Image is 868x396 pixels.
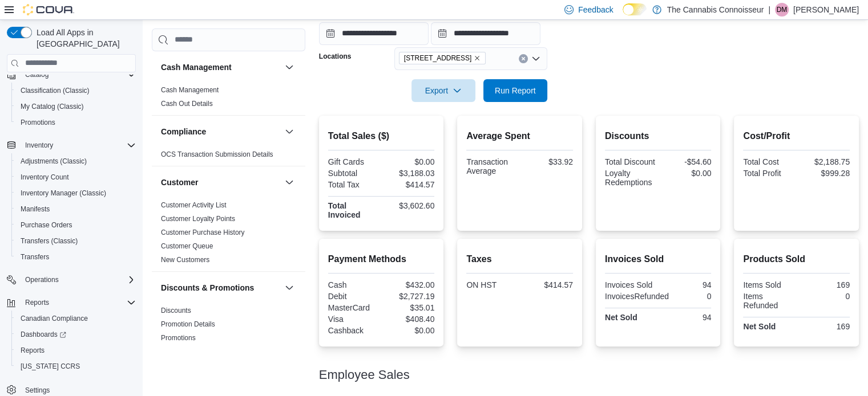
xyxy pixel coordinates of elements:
[161,255,209,264] span: New Customers
[743,169,794,178] div: Total Profit
[319,22,429,45] input: Press the down key to open a popover containing a calendar.
[2,272,140,288] button: Operations
[161,334,196,342] a: Promotions
[161,282,254,293] h3: Discounts & Promotions
[328,280,379,289] div: Cash
[495,85,536,96] span: Run Report
[25,386,50,395] span: Settings
[161,320,215,328] a: Promotion Details
[16,170,74,184] a: Inventory Count
[16,312,92,325] a: Canadian Compliance
[11,201,140,217] button: Manifests
[16,202,54,216] a: Manifests
[21,252,49,262] span: Transfers
[161,85,219,95] span: Cash Management
[383,180,434,189] div: $414.57
[16,234,82,248] a: Transfers (Classic)
[466,157,517,175] div: Transaction Average
[161,333,196,342] span: Promotions
[161,256,209,264] a: New Customers
[161,62,280,73] button: Cash Management
[161,177,280,188] button: Customer
[21,138,136,152] span: Inventory
[16,170,136,184] span: Inventory Count
[161,201,227,210] span: Customer Activity List
[660,169,711,178] div: $0.00
[282,281,296,295] button: Discounts & Promotions
[161,150,273,159] span: OCS Transaction Submission Details
[16,202,136,216] span: Manifests
[328,303,379,312] div: MasterCard
[21,362,80,371] span: [US_STATE] CCRS
[161,306,191,315] span: Discounts
[466,280,517,289] div: ON HST
[16,100,88,113] a: My Catalog (Classic)
[16,250,136,264] span: Transfers
[161,228,245,237] span: Customer Purchase History
[483,79,547,102] button: Run Report
[21,157,87,166] span: Adjustments (Classic)
[660,157,711,166] div: -$54.60
[383,201,434,210] div: $3,602.60
[743,252,850,266] h2: Products Sold
[21,68,53,81] button: Catalog
[21,68,136,81] span: Catalog
[16,154,136,168] span: Adjustments (Classic)
[21,314,88,323] span: Canadian Compliance
[16,84,136,97] span: Classification (Classic)
[328,252,435,266] h2: Payment Methods
[11,169,140,185] button: Inventory Count
[799,322,850,331] div: 169
[2,295,140,311] button: Reports
[799,157,850,166] div: $2,188.75
[152,198,305,271] div: Customer
[282,60,296,74] button: Cash Management
[21,346,45,355] span: Reports
[21,102,84,111] span: My Catalog (Classic)
[16,84,94,97] a: Classification (Classic)
[328,169,379,178] div: Subtotal
[328,292,379,301] div: Debit
[605,252,712,266] h2: Invoices Sold
[623,3,647,15] input: Dark Mode
[21,273,63,287] button: Operations
[161,228,245,236] a: Customer Purchase History
[16,344,136,357] span: Reports
[11,358,140,374] button: [US_STATE] CCRS
[383,326,434,335] div: $0.00
[21,296,54,309] button: Reports
[383,303,434,312] div: $35.01
[161,126,280,137] button: Compliance
[16,100,136,113] span: My Catalog (Classic)
[161,150,273,158] a: OCS Transaction Submission Details
[161,62,232,73] h3: Cash Management
[383,157,434,166] div: $0.00
[16,234,136,248] span: Transfers (Classic)
[383,280,434,289] div: $432.00
[578,4,613,15] span: Feedback
[21,86,90,95] span: Classification (Classic)
[161,177,198,188] h3: Customer
[531,54,540,63] button: Open list of options
[667,3,764,17] p: The Cannabis Connoisseur
[282,175,296,189] button: Customer
[399,52,486,64] span: 99 King St.
[25,70,49,79] span: Catalog
[768,3,770,17] p: |
[16,116,60,129] a: Promotions
[21,221,72,230] span: Purchase Orders
[16,344,49,357] a: Reports
[161,86,219,94] a: Cash Management
[328,157,379,166] div: Gift Cards
[519,54,528,63] button: Clear input
[743,129,850,143] h2: Cost/Profit
[383,315,434,324] div: $408.40
[16,250,54,264] a: Transfers
[522,280,573,289] div: $414.57
[161,242,213,251] span: Customer Queue
[16,154,91,168] a: Adjustments (Classic)
[11,99,140,115] button: My Catalog (Classic)
[404,52,472,64] span: [STREET_ADDRESS]
[2,137,140,153] button: Inventory
[161,307,191,315] a: Discounts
